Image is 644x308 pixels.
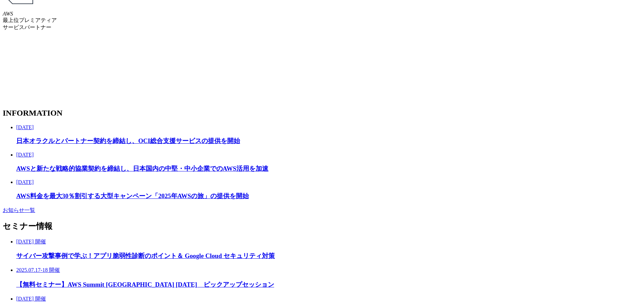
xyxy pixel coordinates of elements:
[16,239,641,261] a: [DATE] 開催 サイバー攻撃事例で学ぶ！アプリ脆弱性診断のポイント＆ Google Cloud セキュリティ対策
[16,152,34,158] span: [DATE]
[16,280,641,289] h3: 【無料セミナー】AWS Summit [GEOGRAPHIC_DATA] [DATE] ピックアップセッション
[3,109,641,118] h2: INFORMATION
[3,221,641,232] h2: セミナー情報
[3,11,641,31] p: 最上位プレミアティア サービスパートナー
[16,192,641,200] h3: AWS料金を最大30％割引する大型キャンペーン「2025年AWSの旅」の提供を開始
[3,38,92,100] img: 契約件数
[16,179,34,185] span: [DATE]
[16,239,46,244] span: [DATE] 開催
[3,207,35,213] a: お知らせ一覧
[16,252,641,260] h3: サイバー攻撃事例で学ぶ！アプリ脆弱性診断のポイント＆ Google Cloud セキュリティ対策
[16,124,641,146] a: [DATE] 日本オラクルとパートナー契約を締結し、OCI総合支援サービスの提供を開始
[3,11,13,17] em: AWS
[16,152,641,173] a: [DATE] AWSと新たな戦略的協業契約を締結し、日本国内の中堅・中小企業でのAWS活用を加速
[16,267,641,289] a: 2025.07.17-18 開催 【無料セミナー】AWS Summit [GEOGRAPHIC_DATA] [DATE] ピックアップセッション
[16,137,641,145] h3: 日本オラクルとパートナー契約を締結し、OCI総合支援サービスの提供を開始
[16,179,641,200] a: [DATE] AWS料金を最大30％割引する大型キャンペーン「2025年AWSの旅」の提供を開始
[16,267,60,273] span: 2025.07.17-18 開催
[16,164,641,173] h3: AWSと新たな戦略的協業契約を締結し、日本国内の中堅・中小企業でのAWS活用を加速
[16,296,46,302] span: [DATE] 開催
[16,124,34,130] span: [DATE]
